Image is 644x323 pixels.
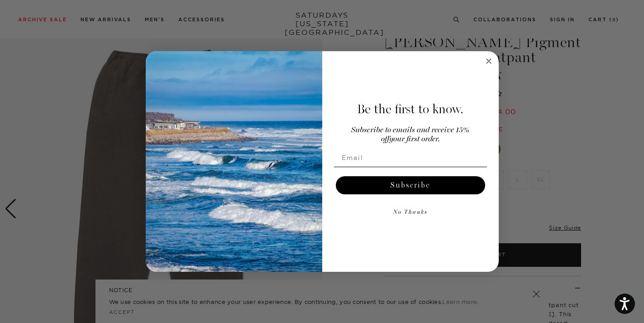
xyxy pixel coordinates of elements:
[334,149,487,167] input: Email
[334,203,487,222] button: No Thanks
[357,101,463,117] span: Be the first to know.
[146,51,322,272] img: 125c788d-000d-4f3e-b05a-1b92b2a23ec9.jpeg
[336,176,485,194] button: Subscribe
[483,56,494,67] button: Close dialog
[389,135,440,143] span: your first order.
[381,135,389,143] span: off
[334,167,487,167] img: underline
[351,126,469,134] span: Subscribe to emails and receive 15%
